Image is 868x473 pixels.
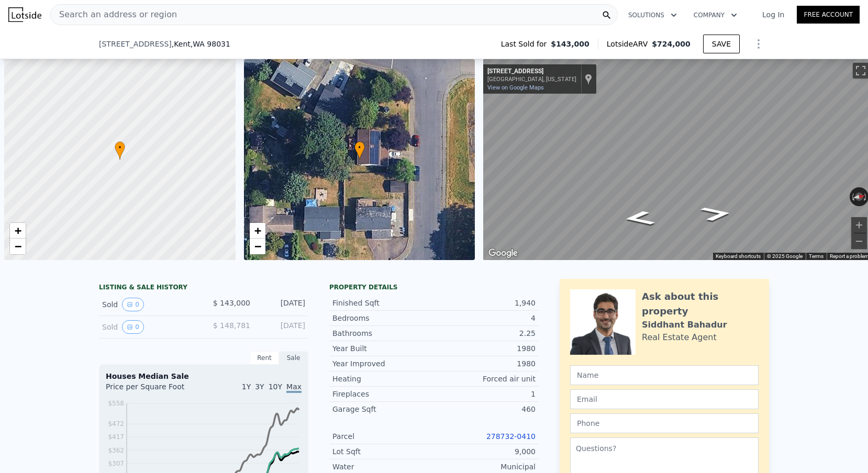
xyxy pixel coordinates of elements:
[108,447,124,454] tspan: $362
[851,217,867,233] button: Zoom in
[332,358,434,369] div: Year Improved
[570,413,759,433] input: Phone
[191,40,230,48] span: , WA 98031
[102,298,195,311] div: Sold
[610,207,668,230] path: Go South, 127th Pl SE
[102,320,195,334] div: Sold
[332,298,434,308] div: Finished Sqft
[434,446,536,457] div: 9,000
[108,420,124,427] tspan: $472
[269,382,282,391] span: 10Y
[748,33,769,54] button: Show Options
[332,389,434,399] div: Fireplaces
[332,343,434,354] div: Year Built
[286,382,302,393] span: Max
[242,382,251,391] span: 1Y
[106,371,302,381] div: Houses Median Sale
[570,365,759,385] input: Name
[685,6,745,25] button: Company
[354,143,365,152] span: •
[642,289,759,319] div: Ask about this property
[434,313,536,323] div: 4
[332,431,434,442] div: Parcel
[703,35,740,53] button: SAVE
[213,299,250,307] span: $ 143,000
[620,6,685,25] button: Solutions
[106,381,204,398] div: Price per Square Foot
[501,39,551,49] span: Last Sold for
[51,8,177,21] span: Search an address or region
[254,224,261,237] span: +
[250,239,265,254] a: Zoom out
[255,382,264,391] span: 3Y
[122,320,144,334] button: View historical data
[115,141,125,160] div: •
[108,460,124,467] tspan: $307
[767,253,803,259] span: © 2025 Google
[434,374,536,384] div: Forced air unit
[279,351,308,365] div: Sale
[797,6,860,24] a: Free Account
[434,358,536,369] div: 1980
[716,253,761,260] button: Keyboard shortcuts
[487,67,576,76] div: [STREET_ADDRESS]
[642,319,727,331] div: Siddhant Bahadur
[486,246,520,260] a: Open this area in Google Maps (opens a new window)
[486,246,520,260] img: Google
[332,404,434,414] div: Garage Sqft
[332,328,434,339] div: Bathrooms
[434,343,536,354] div: 1980
[122,298,144,311] button: View historical data
[115,143,125,152] span: •
[434,298,536,308] div: 1,940
[487,76,576,83] div: [GEOGRAPHIC_DATA], [US_STATE]
[642,331,717,344] div: Real Estate Agent
[8,7,41,22] img: Lotside
[250,223,265,239] a: Zoom in
[99,283,308,294] div: LISTING & SALE HISTORY
[332,374,434,384] div: Heating
[10,223,26,239] a: Zoom in
[99,39,172,49] span: [STREET_ADDRESS]
[332,446,434,457] div: Lot Sqft
[750,9,797,20] a: Log In
[486,432,536,441] a: 278732-0410
[652,40,691,48] span: $724,000
[259,298,305,311] div: [DATE]
[259,320,305,334] div: [DATE]
[434,461,536,472] div: Municipal
[850,187,855,206] button: Rotate counterclockwise
[851,233,867,249] button: Zoom out
[434,404,536,414] div: 460
[570,389,759,409] input: Email
[10,239,26,254] a: Zoom out
[585,73,592,85] a: Show location on map
[332,461,434,472] div: Water
[250,351,279,365] div: Rent
[607,39,652,49] span: Lotside ARV
[213,321,250,330] span: $ 148,781
[434,389,536,399] div: 1
[354,141,365,160] div: •
[551,39,589,49] span: $143,000
[687,202,745,225] path: Go North, 127th Pl SE
[254,240,261,253] span: −
[487,84,544,91] a: View on Google Maps
[108,400,124,407] tspan: $558
[332,313,434,323] div: Bedrooms
[172,39,230,49] span: , Kent
[108,433,124,441] tspan: $417
[15,240,21,253] span: −
[434,328,536,339] div: 2.25
[15,224,21,237] span: +
[329,283,539,291] div: Property details
[809,253,824,259] a: Terms (opens in new tab)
